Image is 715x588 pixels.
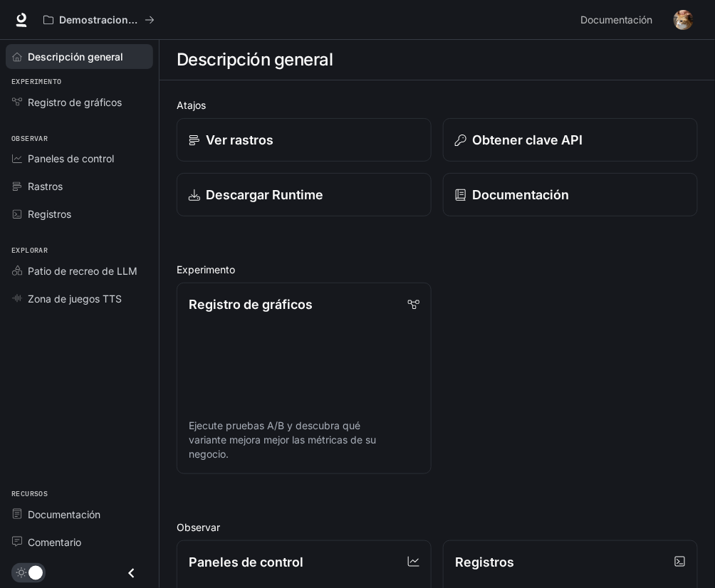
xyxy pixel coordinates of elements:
font: Documentación [472,187,569,202]
a: Comentario [6,530,153,555]
font: Registros [28,208,71,220]
font: Registro de gráficos [28,96,122,108]
font: Comentario [28,536,81,548]
font: Descripción general [28,51,123,63]
font: Descripción general [177,49,333,70]
a: Documentación [443,173,698,216]
a: Registro de gráficos [6,90,153,115]
font: Rastros [28,180,63,192]
a: Ver rastros [177,118,432,162]
a: Registros [6,201,153,226]
font: Recursos [11,489,48,498]
font: Obtener clave API [472,132,583,147]
a: Descargar Runtime [177,173,432,216]
font: Explorar [11,246,48,255]
font: Paneles de control [189,555,303,569]
a: Rastros [6,174,153,199]
button: Obtener clave API [443,118,698,162]
font: Ejecute pruebas A/B y descubra qué variante mejora mejor las métricas de su negocio. [189,419,376,460]
font: Ver rastros [206,132,273,147]
button: Avatar de usuario [669,6,698,34]
font: Registro de gráficos [189,297,313,312]
a: Zona de juegos TTS [6,286,153,311]
span: Alternar modo oscuro [28,565,43,580]
font: Demostraciones de IA en el mundo [59,14,231,26]
font: Descargar Runtime [206,187,323,202]
font: Observar [11,134,48,143]
font: Documentación [580,14,653,26]
a: Descripción general [6,44,153,69]
font: Experimento [177,263,235,275]
font: Paneles de control [28,152,114,164]
font: Atajos [177,99,206,111]
font: Documentación [28,508,100,520]
font: Zona de juegos TTS [28,293,122,305]
font: Experimento [11,77,61,86]
button: Cerrar cajón [115,559,147,588]
font: Patio de recreo de LLM [28,265,137,277]
button: Todos los espacios de trabajo [37,6,161,34]
a: Registro de gráficosEjecute pruebas A/B y descubra qué variante mejora mejor las métricas de su n... [177,283,432,474]
a: Paneles de control [6,146,153,171]
font: Registros [455,555,514,569]
a: Documentación [575,6,664,34]
img: Avatar de usuario [674,10,694,30]
a: Documentación [6,502,153,527]
a: Patio de recreo de LLM [6,258,153,283]
font: Observar [177,521,220,533]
